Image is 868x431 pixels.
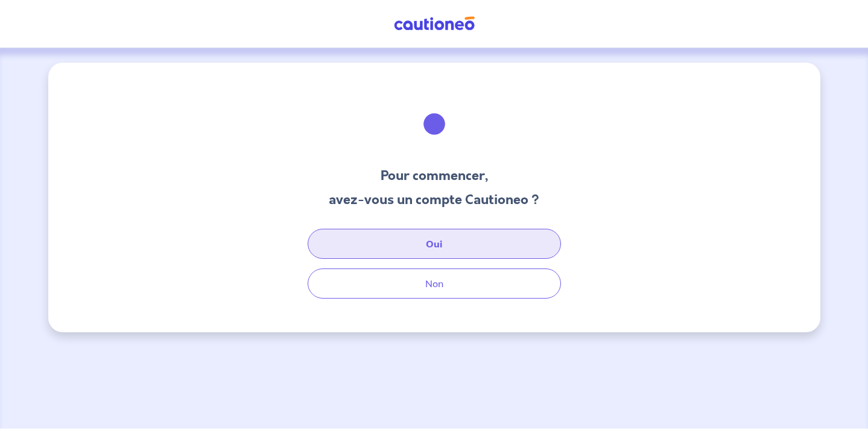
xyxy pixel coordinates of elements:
[308,229,561,259] button: Oui
[308,268,561,299] button: Non
[329,166,539,185] h3: Pour commencer,
[402,91,467,157] img: illu_welcome.svg
[389,16,480,31] img: Cautioneo
[329,190,539,209] h3: avez-vous un compte Cautioneo ?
